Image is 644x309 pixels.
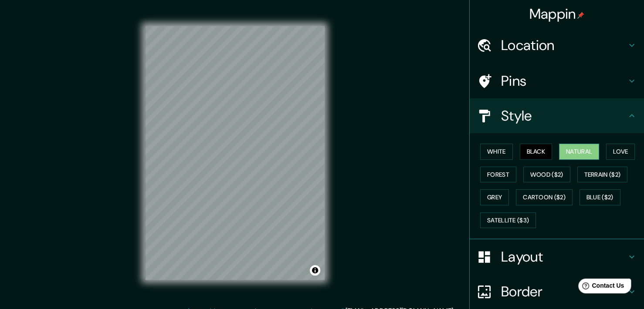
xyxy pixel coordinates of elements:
button: Grey [480,189,509,205]
h4: Location [501,37,627,54]
button: Cartoon ($2) [516,189,573,205]
button: Blue ($2) [580,189,620,205]
div: Layout [470,239,644,274]
img: pin-icon.png [577,12,584,19]
div: Location [470,28,644,63]
iframe: Help widget launcher [566,275,634,299]
button: Toggle attribution [310,265,320,275]
h4: Border [501,283,627,300]
button: Love [606,144,635,160]
button: Wood ($2) [523,167,570,183]
h4: Mappin [529,5,585,23]
button: Satellite ($3) [480,212,536,228]
h4: Layout [501,248,627,265]
h4: Pins [501,72,627,90]
button: Terrain ($2) [577,167,628,183]
button: Forest [480,167,516,183]
button: White [480,144,513,160]
button: Natural [559,144,599,160]
div: Pins [470,64,644,98]
button: Black [520,144,552,160]
div: Style [470,98,644,133]
canvas: Map [145,26,325,280]
h4: Style [501,107,627,124]
div: Border [470,274,644,309]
